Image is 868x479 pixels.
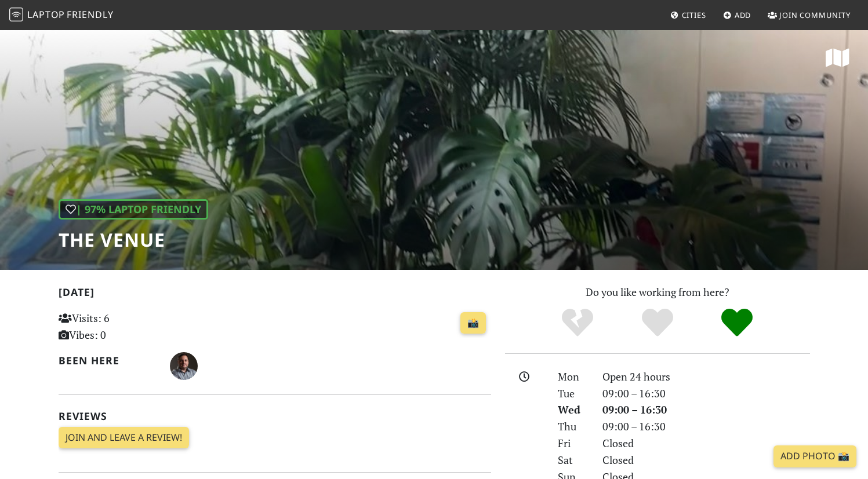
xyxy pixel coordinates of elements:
div: Tue [551,385,595,402]
div: | 97% Laptop Friendly [59,199,208,220]
span: Join Community [779,10,851,20]
a: Add [718,5,756,25]
div: Fri [551,435,595,452]
img: 1484760781-aleksandar-lazarevic.jpg [170,352,198,380]
a: Join Community [763,5,855,25]
div: Closed [595,452,817,469]
div: Wed [551,401,595,418]
a: LaptopFriendly LaptopFriendly [9,5,114,25]
div: Sat [551,452,595,469]
img: LaptopFriendly [9,8,23,21]
p: Do you like working from here? [505,284,810,301]
div: Yes [618,307,698,339]
h1: The VENUE [59,229,208,251]
div: Open 24 hours [595,368,817,385]
div: No [537,307,618,339]
div: Mon [551,368,595,385]
a: Cities [666,5,711,25]
div: Closed [595,435,817,452]
h2: [DATE] [59,286,491,303]
a: 📸 [460,312,486,334]
a: Join and leave a review! [59,427,189,449]
a: Add Photo 📸 [773,445,856,467]
span: Cities [682,10,706,20]
span: Add [735,10,751,20]
h2: Reviews [59,410,491,422]
div: Definitely! [697,307,777,339]
span: Aleksandar Lazarević [170,358,198,372]
span: Laptop [27,8,65,21]
h2: Been here [59,354,157,367]
div: 09:00 – 16:30 [595,385,817,402]
span: Friendly [67,8,113,21]
div: Thu [551,418,595,435]
div: 09:00 – 16:30 [595,418,817,435]
div: 09:00 – 16:30 [595,401,817,418]
p: Visits: 6 Vibes: 0 [59,310,194,343]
